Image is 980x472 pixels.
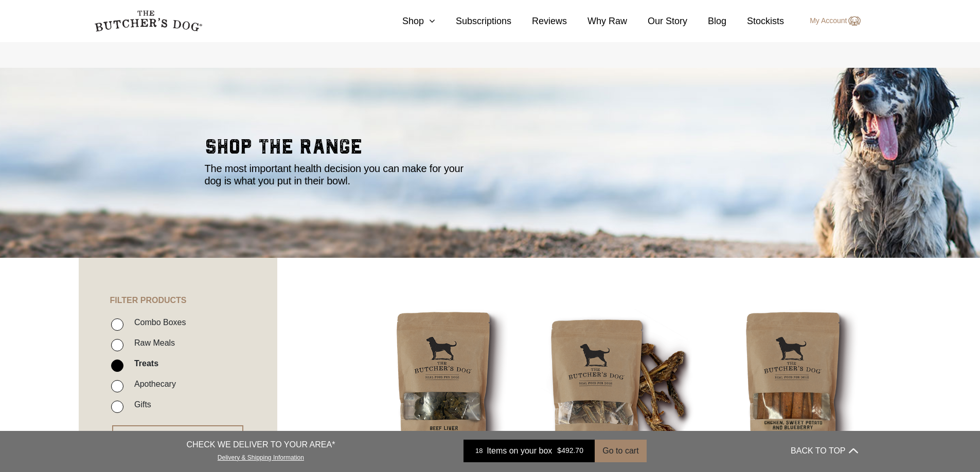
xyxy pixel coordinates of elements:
[557,447,561,455] span: $
[567,14,627,28] a: Why Raw
[541,309,697,465] img: Beef Spare Ribs
[595,440,646,462] button: Go to cart
[627,14,687,28] a: Our Story
[79,258,277,305] h4: FILTER PRODUCTS
[186,439,335,451] p: CHECK WE DELIVER TO YOUR AREA*
[129,315,186,329] label: Combo Boxes
[218,451,304,461] a: Delivery & Shipping Information
[799,15,860,27] a: My Account
[129,356,158,370] label: Treats
[791,439,858,463] button: BACK TO TOP
[464,440,595,462] a: 18 Items on your box $492.70
[205,162,477,187] p: The most important health decision you can make for your dog is what you put in their bowl.
[129,377,176,391] label: Apothecary
[205,137,776,162] h2: shop the range
[435,14,511,28] a: Subscriptions
[129,336,175,350] label: Raw Meals
[112,425,243,448] button: RESET FILTER
[382,14,435,28] a: Shop
[129,398,151,411] label: Gifts
[511,14,567,28] a: Reviews
[716,309,872,465] img: Chicken Sweet Potato and Blueberry Chew Sticks
[557,447,583,455] bdi: 492.70
[487,445,552,457] span: Items on your box
[367,309,523,465] img: Beef Liver Treats
[471,446,487,456] div: 18
[726,14,784,28] a: Stockists
[687,14,726,28] a: Blog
